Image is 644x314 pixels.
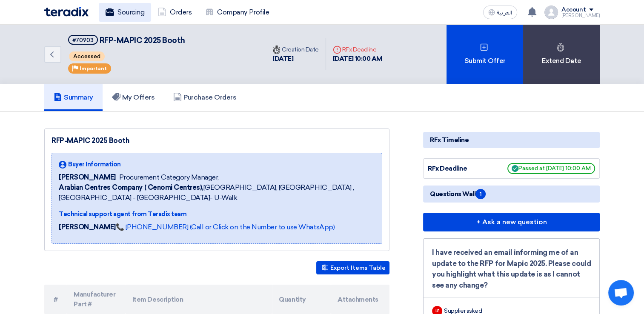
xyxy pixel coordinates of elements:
[52,136,382,146] div: RFP-MAPIC 2025 Booth
[103,84,164,111] a: My Offers
[80,66,107,71] span: Important
[497,10,512,16] span: العربية
[44,7,89,17] img: Teradix logo
[432,247,591,291] div: I have received an email informing me of an update to the RFP for Mapic 2025. Please could you hi...
[44,84,103,111] a: Summary
[316,261,389,274] button: Export Items Table
[272,54,319,64] div: [DATE]
[561,6,586,14] div: Account
[59,183,203,191] b: Arabian Centres Company ( Cenomi Centres),
[423,213,600,231] button: + Ask a new question
[272,45,319,54] div: Creation Date
[483,6,517,19] button: العربية
[198,3,276,22] a: Company Profile
[272,285,331,314] th: Quantity
[507,163,595,174] span: Passed at [DATE] 10:00 AM
[126,285,272,314] th: Item Description
[68,160,121,169] span: Buyer Information
[333,54,382,64] div: [DATE] 10:00 AM
[423,132,600,148] div: RFx Timeline
[151,3,198,22] a: Orders
[164,84,246,111] a: Purchase Orders
[447,25,523,84] div: Submit Offer
[59,223,116,231] strong: [PERSON_NAME]
[72,37,94,43] div: #70903
[608,280,634,305] div: Open chat
[69,51,105,61] span: Accessed
[544,6,558,19] img: profile_test.png
[116,223,335,231] a: 📞 [PHONE_NUMBER] (Call or Click on the Number to use WhatsApp)
[475,189,486,199] span: 1
[561,13,600,18] div: [PERSON_NAME]
[99,3,151,22] a: Sourcing
[59,183,375,203] span: [GEOGRAPHIC_DATA], [GEOGRAPHIC_DATA] ,[GEOGRAPHIC_DATA] - [GEOGRAPHIC_DATA]- U-Walk
[112,93,155,102] h5: My Offers
[523,25,600,84] div: Extend Date
[59,210,375,219] div: Technical support agent from Teradix team
[173,93,236,102] h5: Purchase Orders
[430,189,486,199] span: Questions Wall
[333,45,382,54] div: RFx Deadline
[100,36,185,45] span: RFP-MAPIC 2025 Booth
[428,164,492,174] div: RFx Deadline
[67,285,126,314] th: Manufacturer Part #
[119,172,219,183] span: Procurement Category Manager,
[331,285,389,314] th: Attachments
[44,285,67,314] th: #
[59,172,116,183] span: [PERSON_NAME]
[54,93,93,102] h5: Summary
[68,35,185,46] h5: RFP-MAPIC 2025 Booth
